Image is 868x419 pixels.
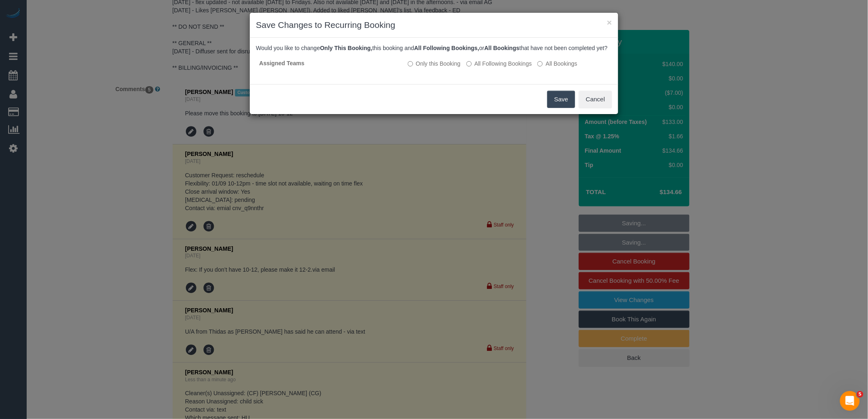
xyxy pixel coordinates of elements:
[547,91,575,108] button: Save
[484,45,520,51] b: All Bookings
[408,60,461,68] label: All other bookings in the series will remain the same.
[256,44,612,52] p: Would you like to change this booking and or that have not been completed yet?
[259,60,304,66] strong: Assigned Teams
[840,391,860,411] iframe: Intercom live chat
[408,61,413,66] input: Only this Booking
[256,19,612,31] h3: Save Changes to Recurring Booking
[320,45,372,51] b: Only This Booking,
[579,91,612,108] button: Cancel
[466,60,532,68] label: This and all the bookings after it will be changed.
[857,391,863,398] span: 5
[537,61,543,66] input: All Bookings
[414,45,480,51] b: All Following Bookings,
[537,60,577,68] label: All bookings that have not been completed yet will be changed.
[466,61,472,66] input: All Following Bookings
[607,18,612,27] button: ×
